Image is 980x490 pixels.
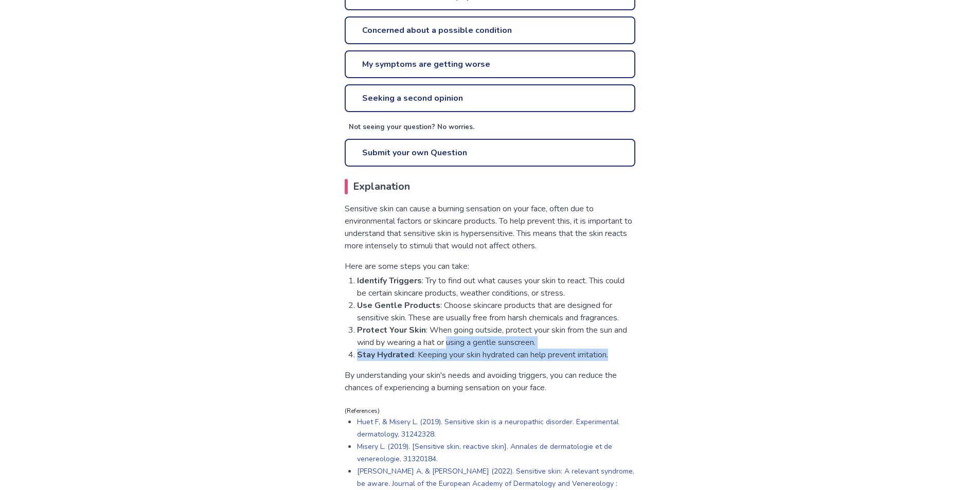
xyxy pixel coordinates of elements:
[357,300,440,311] strong: Use Gentle Products
[345,179,635,194] h2: Explanation
[357,299,635,324] li: : Choose skincare products that are designed for sensitive skin. These are usually free from hars...
[345,84,635,112] a: Seeking a second opinion
[345,50,635,78] a: My symptoms are getting worse
[357,417,619,439] a: Huet F, & Misery L. (2019). Sensitive skin is a neuropathic disorder. Experimental dermatology, 3...
[345,406,635,415] p: (References)
[357,275,635,299] li: : Try to find out what causes your skin to react. This could be certain skincare products, weathe...
[357,442,612,464] a: Misery L. (2019). [Sensitive skin, reactive skin]. Annales de dermatologie et de venereologie, 31...
[345,369,635,394] p: By understanding your skin's needs and avoiding triggers, you can reduce the chances of experienc...
[357,275,422,286] strong: Identify Triggers
[345,139,635,167] a: Submit your own Question
[345,16,635,44] a: Concerned about a possible condition
[357,349,414,360] strong: Stay Hydrated
[357,349,635,361] li: : Keeping your skin hydrated can help prevent irritation.
[345,260,635,273] p: Here are some steps you can take:
[357,324,426,336] strong: Protect Your Skin
[357,324,635,349] li: : When going outside, protect your skin from the sun and wind by wearing a hat or using a gentle ...
[345,203,635,252] p: Sensitive skin can cause a burning sensation on your face, often due to environmental factors or ...
[349,122,635,133] p: Not seeing your question? No worries.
